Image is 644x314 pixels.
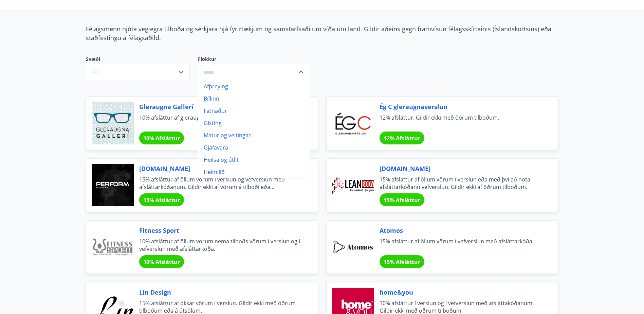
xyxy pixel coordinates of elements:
[92,68,100,76] span: Allt
[380,114,542,129] span: 12% afsláttur. Gildir ekki með öðrum tilboðum.
[198,141,310,154] li: Gjafavara
[198,92,310,105] li: Bíllinn
[139,238,301,252] span: 10% afsláttur af öllum vörum nema tilboðs vörum í verslun og í vefverslun með afsláttarkóða.
[139,164,301,173] span: [DOMAIN_NAME]
[198,154,310,166] li: Heilsa og útlit
[139,226,301,235] span: Fitness Sport
[380,176,542,191] span: 15% afsláttur af öllum vörum í verslun eða með því að nota afsláttarkóðann vefverslun. Gildir ekk...
[380,226,542,235] span: Atomos
[384,135,420,142] span: 12% Afsláttur
[143,258,180,266] span: 10% Afsláttur
[198,129,310,141] li: Matur og veitingar
[139,288,301,297] span: Lín Design
[384,196,420,204] span: 15% Afsláttur
[139,102,301,111] span: Gleraugna Gallerí
[139,176,301,191] span: 15% afsláttur af öllum vörum í verslun og vefverslun með afsláttarkóðanum. Gildir ekki af vörum á...
[198,105,310,117] li: Fatnaður
[198,80,310,92] li: Afþreying
[143,135,180,142] span: 10% Afsláttur
[198,56,310,63] label: Flokkur
[139,114,301,129] span: 10% afsláttur af gleraugum.
[380,102,542,111] span: Ég C gleraugnaverslun
[86,25,551,42] span: Félagsmenn njóta veglegra tilboða og sérkjara hjá fyrirtækjum og samstarfsaðilum víða um land. Gi...
[384,258,420,266] span: 15% Afsláttur
[86,64,190,80] button: Allt
[198,166,310,178] li: Heimilið
[198,117,310,129] li: Gisting
[380,164,542,173] span: [DOMAIN_NAME]
[380,288,542,297] span: home&you
[143,196,180,204] span: 15% Afsláttur
[86,56,190,64] span: Svæði
[380,238,542,252] span: 15% afsláttur af öllum vörum í vefverslun með afsláttarkóða.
